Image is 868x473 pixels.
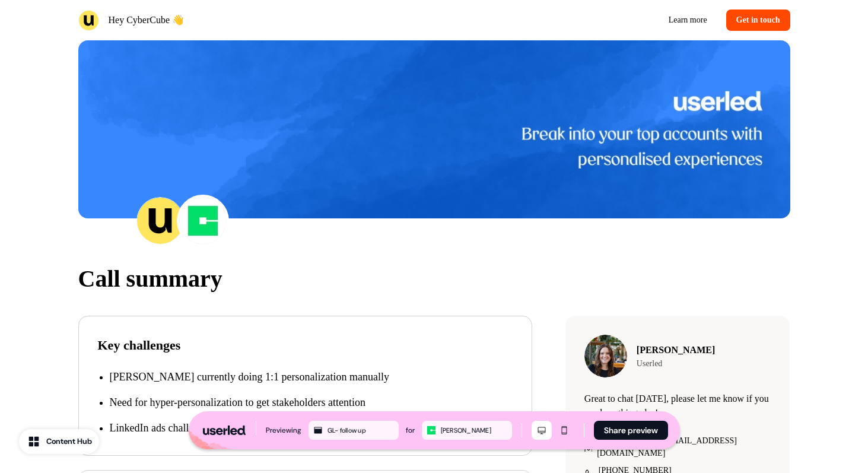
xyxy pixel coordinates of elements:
a: Learn more [659,9,717,31]
p: Need for hyper-personalization to get stakeholders attention [110,395,513,411]
button: Content Hub [19,429,99,454]
button: Desktop mode [532,421,552,440]
div: GL- follow up [328,425,396,436]
div: [PERSON_NAME] [441,425,510,436]
div: for [406,424,415,436]
p: LinkedIn ads challenge as audiences are too small with niche ICP [110,420,513,436]
p: Userled [637,357,715,370]
p: Call summary [78,261,790,297]
p: [PERSON_NAME] [637,343,715,357]
button: Share preview [594,421,668,440]
div: Previewing [266,424,301,436]
p: Great to chat [DATE], please let me know if you need anything else! [584,392,771,420]
div: Content Hub [46,436,92,447]
p: [PERSON_NAME][EMAIL_ADDRESS][DOMAIN_NAME] [597,434,771,459]
p: [PERSON_NAME] currently doing 1:1 personalization manually [110,369,513,385]
button: Mobile mode [554,421,574,440]
p: Hey CyberCube 👋 [109,13,185,27]
a: Get in touch [726,9,790,31]
p: Key challenges [98,335,513,355]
